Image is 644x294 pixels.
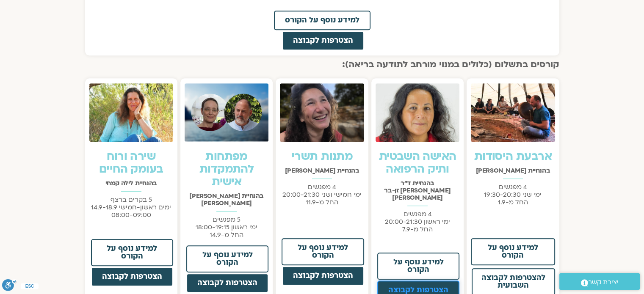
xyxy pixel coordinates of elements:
h2: בהנחיית [PERSON_NAME] [471,167,555,174]
a: מפתחות להתמקדות אישית [199,149,254,190]
a: למידע נוסף על הקורס [91,239,173,266]
a: הצטרפות לקבוצה [91,267,173,286]
span: יצירת קשר [588,277,619,288]
span: למידע נוסף על הקורס [197,251,257,267]
p: 4 מפגשים ימי שני 19:30-20:30 [471,183,555,206]
h2: קורסים בתשלום (כלולים במנוי מורחב לתודעה בריאה): [85,60,559,70]
p: 4 מפגשים ימי ראשון 20:00-21:30 [376,210,459,233]
a: יצירת קשר [559,273,640,290]
h2: בהנחיית [PERSON_NAME] [280,167,364,174]
a: האישה השבטית ותיק הרפואה [379,149,456,177]
a: שירה ורוח בעומק החיים [99,149,163,177]
p: 5 בקרים ברצף ימים ראשון-חמישי 14.9-18.9 [89,196,173,219]
span: הצטרפות לקבוצה [293,272,353,280]
span: למידע נוסף על הקורס [293,244,353,259]
span: להצטרפות לקבוצה השבועית [478,274,549,289]
a: הצטרפות לקבוצה [186,273,268,293]
span: 08:00-09:00 [111,211,151,219]
span: למידע נוסף על הקורס [285,16,359,24]
span: החל מ-11.9 [306,198,338,206]
a: הצטרפות לקבוצה [282,266,364,286]
h2: בהנחיית ד"ר [PERSON_NAME] זן-בר [PERSON_NAME] [376,180,459,201]
a: למידע נוסף על הקורס [377,253,459,280]
a: הצטרפות לקבוצה [282,31,364,50]
span: הצטרפות לקבוצה [197,279,257,287]
span: הצטרפות לקבוצה [388,286,448,294]
a: למידע נוסף על הקורס [274,11,370,30]
h2: בהנחיית לילה קמחי [89,180,173,187]
span: החל מ-7.9 [402,225,433,234]
span: למידע נוסף על הקורס [482,244,544,259]
p: 4 מפגשים ימי חמישי ושני 20:00-21:30 [280,183,364,206]
span: החל מ-1.9 [498,198,528,206]
span: למידע נוסף על הקורס [388,258,448,274]
a: ארבעת היסודות [474,149,552,164]
p: 5 מפגשים ימי ראשון 18:00-19:15 [185,216,268,239]
span: למידע נוסף על הקורס [102,245,162,260]
span: הצטרפות לקבוצה [102,273,162,280]
a: מתנות תשרי [291,149,353,164]
span: הצטרפות לקבוצה [293,37,353,44]
a: למידע נוסף על הקורס [282,238,364,265]
a: למידע נוסף על הקורס [186,245,268,272]
h2: בהנחיית [PERSON_NAME] [PERSON_NAME] [185,192,268,207]
span: החל מ-14.9 [210,231,243,239]
a: למידע נוסף על הקורס [471,238,555,265]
